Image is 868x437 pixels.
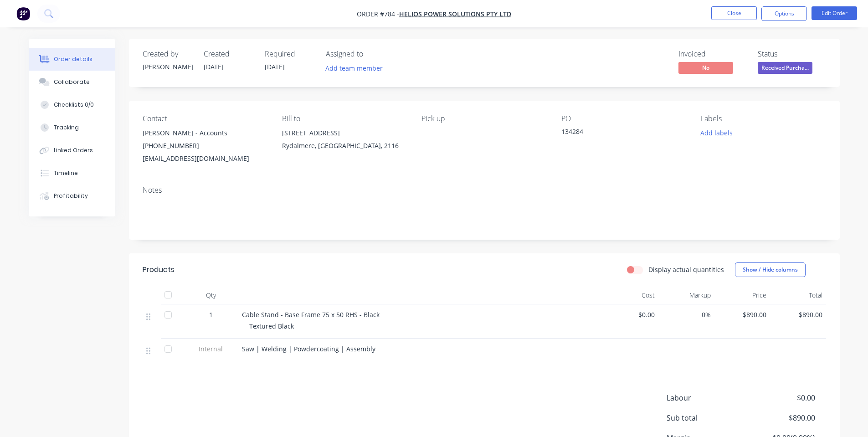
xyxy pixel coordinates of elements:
button: Collaborate [29,71,115,93]
span: No [678,62,733,73]
div: Checklists 0/0 [54,101,94,109]
button: Show / Hide columns [735,262,806,277]
div: Bill to [282,114,407,123]
span: $890.00 [747,412,815,423]
div: Tracking [54,123,79,132]
span: Internal [187,344,235,354]
span: Saw | Welding | Powdercoating | Assembly [242,344,375,353]
div: Contact [143,114,267,123]
span: Received Purcha... [758,62,812,73]
div: Order details [54,55,92,63]
div: Profitability [54,192,88,200]
span: Order #784 - [357,10,399,18]
div: Notes [143,186,826,195]
div: Rydalmere, [GEOGRAPHIC_DATA], 2116 [282,139,407,152]
div: Total [770,286,826,304]
div: Required [265,50,315,58]
button: Checklists 0/0 [29,93,115,116]
span: [DATE] [265,62,285,71]
div: Pick up [421,114,546,123]
div: Linked Orders [54,146,93,154]
div: [STREET_ADDRESS] [282,127,407,139]
span: Sub total [667,412,748,423]
button: Edit Order [812,6,857,20]
button: Options [761,6,807,21]
div: Cost [603,286,659,304]
div: [PHONE_NUMBER] [143,139,267,152]
span: Textured Black [249,322,294,330]
div: Assigned to [326,50,417,58]
img: Factory [16,7,30,21]
button: Received Purcha... [758,62,812,76]
div: [PERSON_NAME] [143,62,193,72]
span: 0% [662,310,711,319]
div: PO [561,114,686,123]
a: Helios Power Solutions Pty Ltd [399,10,511,18]
button: Order details [29,48,115,71]
button: Add team member [320,62,387,74]
button: Close [711,6,757,20]
div: Invoiced [678,50,747,58]
span: $890.00 [718,310,767,319]
div: Qty [184,286,238,304]
button: Add labels [696,127,738,139]
button: Profitability [29,185,115,207]
div: Timeline [54,169,78,177]
div: [STREET_ADDRESS]Rydalmere, [GEOGRAPHIC_DATA], 2116 [282,127,407,156]
div: Labels [701,114,826,123]
span: Cable Stand - Base Frame 75 x 50 RHS - Black [242,310,380,319]
button: Add team member [326,62,388,74]
button: Timeline [29,162,115,185]
button: Tracking [29,116,115,139]
div: 134284 [561,127,675,139]
span: [DATE] [204,62,224,71]
div: Created by [143,50,193,58]
div: Products [143,264,175,275]
div: [EMAIL_ADDRESS][DOMAIN_NAME] [143,152,267,165]
div: Price [714,286,770,304]
div: [PERSON_NAME] - Accounts [143,127,267,139]
span: Labour [667,392,748,403]
div: Collaborate [54,78,90,86]
div: Status [758,50,826,58]
label: Display actual quantities [648,265,724,274]
span: $0.00 [606,310,655,319]
span: $890.00 [774,310,822,319]
div: [PERSON_NAME] - Accounts[PHONE_NUMBER][EMAIL_ADDRESS][DOMAIN_NAME] [143,127,267,165]
div: Markup [658,286,714,304]
button: Linked Orders [29,139,115,162]
span: 1 [209,310,213,319]
span: $0.00 [747,392,815,403]
div: Created [204,50,254,58]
